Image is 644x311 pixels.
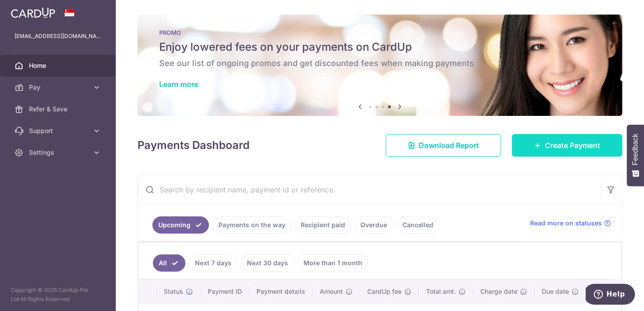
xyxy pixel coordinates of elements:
[397,216,439,234] a: Cancelled
[29,83,89,92] span: Pay
[14,32,101,41] p: [EMAIL_ADDRESS][DOMAIN_NAME]
[159,58,601,69] h6: See our list of ongoing promos and get discounted fees when making payments
[137,137,250,153] h4: Payments Dashboard
[586,284,635,306] iframe: Opens a widget where you can find more information
[189,254,237,272] a: Next 7 days
[530,219,611,228] a: Read more on statuses
[480,287,517,296] span: Charge date
[29,148,89,157] span: Settings
[355,216,393,234] a: Overdue
[159,40,601,54] h5: Enjoy lowered fees on your payments on CardUp
[295,216,351,234] a: Recipient paid
[159,29,601,36] p: PROMO
[249,280,313,303] th: Payment details
[29,126,89,135] span: Support
[542,287,569,296] span: Due date
[164,287,183,296] span: Status
[426,287,456,296] span: Total amt.
[138,175,600,204] input: Search by recipient name, payment id or reference
[298,254,368,272] a: More than 1 month
[320,287,343,296] span: Amount
[152,216,209,234] a: Upcoming
[159,80,198,89] a: Learn more
[367,287,402,296] span: CardUp fee
[29,105,89,114] span: Refer & Save
[631,134,639,165] span: Feedback
[11,7,55,18] img: CardUp
[512,134,622,157] a: Create Payment
[545,140,600,151] span: Create Payment
[627,124,644,186] button: Feedback - Show survey
[386,134,501,157] a: Download Report
[200,280,249,303] th: Payment ID
[153,254,185,272] a: All
[29,61,89,70] span: Home
[213,216,291,234] a: Payments on the way
[137,14,622,116] img: Latest Promos banner
[419,140,479,151] span: Download Report
[241,254,294,272] a: Next 30 days
[530,219,602,228] span: Read more on statuses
